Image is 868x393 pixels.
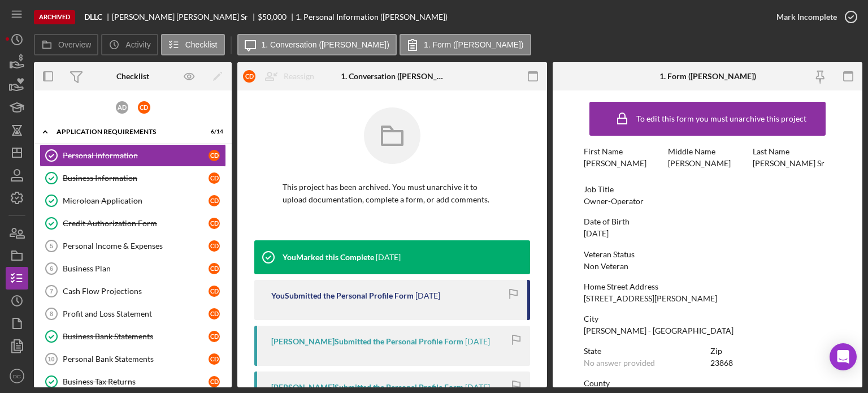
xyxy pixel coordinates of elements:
[258,12,287,21] div: $50,000
[125,40,150,49] label: Activity
[584,217,831,226] div: Date of Birth
[50,288,53,295] tspan: 7
[63,309,209,318] div: Profit and Loss Statement
[63,264,209,273] div: Business Plan
[209,286,220,297] div: C D
[296,12,448,21] div: 1. Personal Information ([PERSON_NAME])
[209,353,220,365] div: C D
[668,147,747,156] div: Middle Name
[63,332,209,341] div: Business Bank Statements
[40,235,226,257] a: 5Personal Income & ExpensesCD
[584,294,717,303] div: [STREET_ADDRESS][PERSON_NAME]
[584,359,655,368] div: No answer provided
[271,337,463,346] div: [PERSON_NAME] Submitted the Personal Profile Form
[40,280,226,303] a: 7Cash Flow ProjectionsCD
[262,40,389,49] label: 1. Conversation ([PERSON_NAME])
[40,212,226,235] a: Credit Authorization FormCD
[237,34,397,55] button: 1. Conversation ([PERSON_NAME])
[40,348,226,370] a: 10Personal Bank StatementsCD
[283,181,502,206] p: This project has been archived. You must unarchive it to upload documentation, complete a form, o...
[584,197,644,206] div: Owner-Operator
[584,262,628,271] div: Non Veteran
[6,365,28,387] button: DC
[57,128,195,135] div: APPLICATION REQUIREMENTS
[161,34,225,55] button: Checklist
[40,257,226,280] a: 6Business PlanCD
[138,101,150,114] div: C D
[58,40,91,49] label: Overview
[283,253,374,262] div: You Marked this Complete
[116,72,149,81] div: Checklist
[40,189,226,212] a: Microloan ApplicationCD
[668,159,731,168] div: [PERSON_NAME]
[341,72,444,81] div: 1. Conversation ([PERSON_NAME])
[209,308,220,319] div: C D
[271,291,414,300] div: You Submitted the Personal Profile Form
[400,34,531,55] button: 1. Form ([PERSON_NAME])
[209,331,220,342] div: C D
[63,174,209,183] div: Business Information
[40,325,226,348] a: Business Bank StatementsCD
[584,314,831,323] div: City
[63,196,209,205] div: Microloan Application
[465,337,490,346] time: 2025-07-08 21:29
[209,150,220,161] div: C D
[40,370,226,393] a: Business Tax ReturnsCD
[50,265,53,272] tspan: 6
[63,287,209,296] div: Cash Flow Projections
[584,159,646,168] div: [PERSON_NAME]
[237,65,325,88] button: CDReassign
[63,241,209,251] div: Personal Income & Expenses
[753,147,831,156] div: Last Name
[584,229,609,238] div: [DATE]
[34,10,75,24] div: Archived
[209,172,220,184] div: C D
[101,34,158,55] button: Activity
[40,167,226,189] a: Business InformationCD
[116,101,128,114] div: A D
[243,70,255,83] div: C D
[209,263,220,274] div: C D
[584,326,734,335] div: [PERSON_NAME] - [GEOGRAPHIC_DATA]
[584,379,831,388] div: County
[203,128,223,135] div: 6 / 14
[284,65,314,88] div: Reassign
[63,377,209,386] div: Business Tax Returns
[710,347,831,356] div: Zip
[34,34,98,55] button: Overview
[584,185,831,194] div: Job Title
[584,282,831,291] div: Home Street Address
[415,291,440,300] time: 2025-07-09 22:55
[776,6,837,28] div: Mark Incomplete
[50,243,53,249] tspan: 5
[112,12,258,21] div: [PERSON_NAME] [PERSON_NAME] Sr
[40,303,226,325] a: 8Profit and Loss StatementCD
[209,218,220,229] div: C D
[40,144,226,167] a: Personal InformationCD
[47,356,54,362] tspan: 10
[84,12,102,21] b: DLLC
[636,114,806,123] div: To edit this form you must unarchive this project
[271,383,463,392] div: [PERSON_NAME] Submitted the Personal Profile Form
[209,376,220,387] div: C D
[63,355,209,364] div: Personal Bank Statements
[830,343,857,370] div: Open Intercom Messenger
[209,240,220,252] div: C D
[584,250,831,259] div: Veteran Status
[63,219,209,228] div: Credit Authorization Form
[13,373,21,379] text: DC
[584,147,662,156] div: First Name
[710,359,733,368] div: 23868
[424,40,524,49] label: 1. Form ([PERSON_NAME])
[659,72,756,81] div: 1. Form ([PERSON_NAME])
[753,159,824,168] div: [PERSON_NAME] Sr
[376,253,401,262] time: 2025-07-18 15:27
[50,310,53,317] tspan: 8
[209,195,220,206] div: C D
[765,6,862,28] button: Mark Incomplete
[185,40,218,49] label: Checklist
[584,347,705,356] div: State
[63,151,209,160] div: Personal Information
[465,383,490,392] time: 2025-07-08 21:16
